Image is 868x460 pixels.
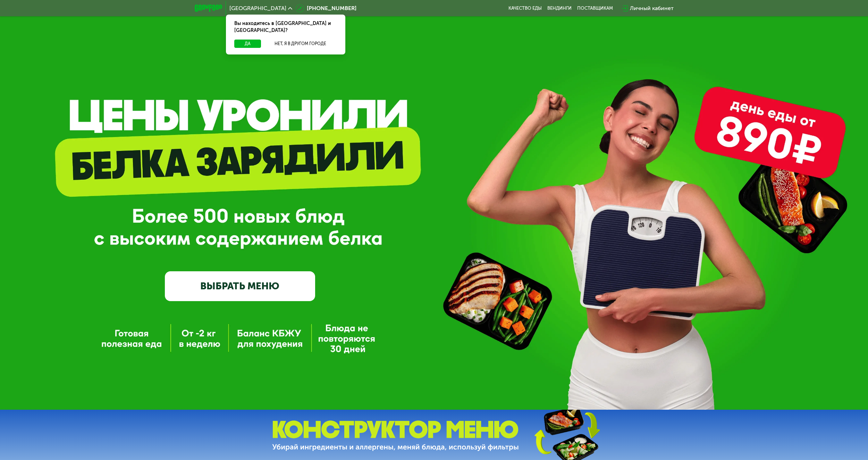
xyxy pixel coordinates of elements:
[577,6,613,11] div: поставщикам
[226,15,345,40] div: Вы находитесь в [GEOGRAPHIC_DATA] и [GEOGRAPHIC_DATA]?
[296,4,356,12] a: [PHONE_NUMBER]
[234,40,261,48] button: Да
[264,40,337,48] button: Нет, я в другом городе
[547,6,572,11] a: Вендинги
[630,4,674,12] div: Личный кабинет
[229,6,286,11] span: [GEOGRAPHIC_DATA]
[508,6,542,11] a: Качество еды
[165,271,315,301] a: ВЫБРАТЬ МЕНЮ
